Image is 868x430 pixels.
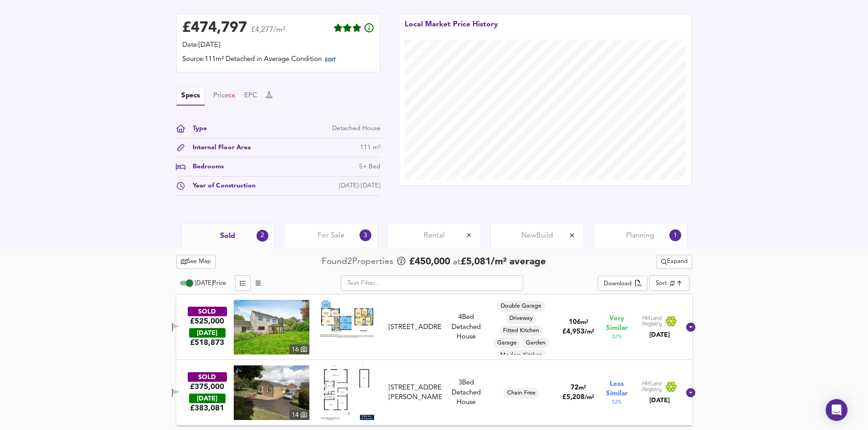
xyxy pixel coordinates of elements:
div: Driveway [506,313,536,324]
span: For Sale [318,231,344,241]
input: Text Filter... [341,275,523,291]
button: Specs [176,87,205,106]
span: / m² [585,329,594,335]
div: SOLD£525,000 [DATE]£518,873property thumbnail 16 Floorplan[STREET_ADDRESS]4Bed Detached HouseDoub... [176,294,692,360]
img: Floorplan [320,300,375,338]
span: at [453,258,461,267]
span: Less Similar [606,379,628,399]
span: Double Garage [497,302,545,310]
span: Garage [493,339,520,347]
div: Fitted Kitchen [499,325,543,336]
div: Detached House [332,124,380,133]
div: Chain Free [503,388,539,399]
div: 111 m² [360,143,380,152]
div: 5+ Bed [359,162,380,172]
div: [DATE]-[DATE] [339,181,380,191]
div: Local Market Price History [405,20,498,40]
div: split button [598,276,647,291]
img: Land Registry [642,381,678,393]
div: 23 Waterfield Close, TA1 5HB [385,383,445,403]
div: 3 [360,229,371,241]
span: EDIT [325,58,336,63]
span: Modern Kitchen [497,351,546,359]
div: 3 Bed Detached House [446,378,487,407]
div: [STREET_ADDRESS] [389,323,442,332]
button: Prices [213,91,236,101]
span: 52 % [612,399,621,406]
div: Found 2 Propert ies [322,256,395,268]
button: EPC [244,91,257,101]
span: £ 450,000 [409,255,450,269]
div: SOLD [188,307,227,316]
span: £ 383,081 [190,403,224,413]
div: 2 [257,230,268,242]
span: Driveway [506,314,536,323]
div: Double Garage [497,301,545,312]
div: Type [185,124,207,133]
div: [DATE] [642,330,678,339]
div: £ 474,797 [182,21,247,35]
span: £4,277/m² [251,26,285,40]
div: Internal Floor Area [185,143,251,152]
div: Download [604,279,632,289]
span: £ 5,208 [562,394,594,401]
span: 106 [569,319,581,326]
div: SOLD£375,000 [DATE]£383,081property thumbnail 14 Floorplan[STREET_ADDRESS][PERSON_NAME]3Bed Detac... [176,360,692,425]
div: Garage [493,338,520,349]
span: m² [581,319,588,325]
div: [DATE] [189,328,226,338]
div: Year of Construction [185,181,256,191]
img: property thumbnail [234,365,309,420]
button: Download [598,276,647,291]
span: [DATE] Price [195,280,226,286]
div: [DATE] [642,396,678,405]
span: / m² [585,395,594,400]
span: Sold [220,231,235,241]
span: Expand [661,257,688,267]
div: [DATE] [189,394,226,403]
div: Date: [DATE] [182,40,375,51]
span: Very Similar [606,314,628,333]
div: Garden [522,338,549,349]
button: Expand [657,255,692,269]
span: Chain Free [503,389,539,397]
div: 4 Bed Detached House [446,313,487,342]
span: m² [579,385,586,391]
a: property thumbnail 16 [234,300,309,354]
div: 16 [289,344,309,354]
svg: Show Details [685,387,696,398]
div: split button [657,255,692,269]
span: £ 5,081 / m² average [461,257,546,267]
span: New Build [521,231,553,241]
div: 14 [289,410,309,420]
div: Sort [656,279,667,288]
div: [STREET_ADDRESS][PERSON_NAME] [389,383,442,403]
a: property thumbnail 14 [234,365,309,420]
div: Open Intercom Messenger [826,399,847,421]
img: property thumbnail [234,300,309,354]
img: Floorplan [321,365,374,420]
span: 72 [570,384,579,391]
div: Modern Kitchen [497,350,546,361]
img: Land Registry [642,315,678,327]
button: See Map [176,255,216,269]
span: 82 % [612,333,621,340]
div: SOLD [188,372,227,382]
span: Garden [522,339,549,347]
div: 1 [669,229,681,241]
span: £ 518,873 [190,338,224,348]
div: Source: 111m² Detached in Average Condition [182,55,375,66]
div: Sort [649,275,689,291]
span: Planning [626,231,654,241]
span: See Map [181,257,211,267]
span: Fitted Kitchen [499,327,543,335]
div: £525,000 [190,316,224,326]
span: Rental [424,231,445,241]
span: £ 4,953 [562,329,594,335]
div: Bedrooms [185,162,224,172]
svg: Show Details [685,322,696,333]
div: £375,000 [190,382,224,392]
